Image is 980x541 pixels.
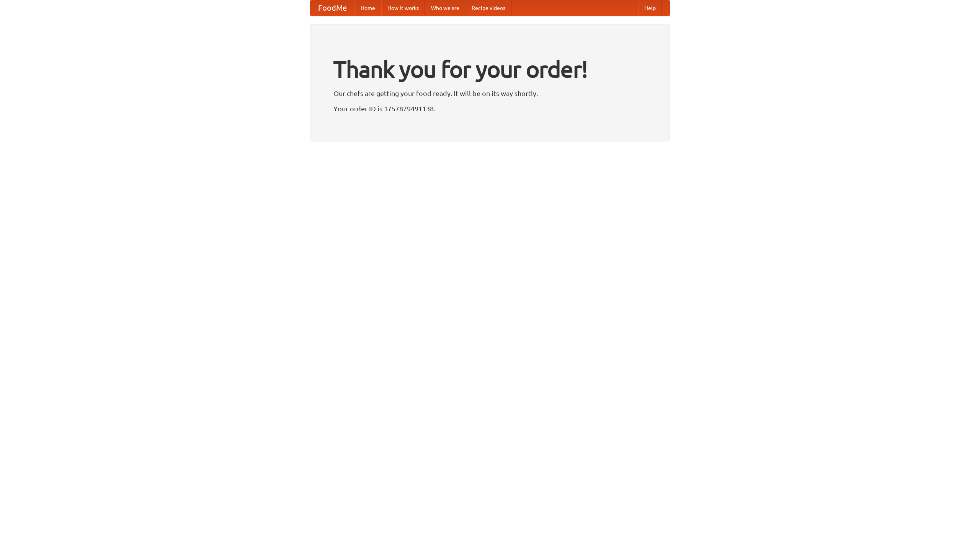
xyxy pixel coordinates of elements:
a: How it works [381,0,425,16]
h1: Thank you for your order! [333,51,647,88]
a: Recipe videos [465,0,511,16]
p: Our chefs are getting your food ready. It will be on its way shortly. [333,88,647,99]
a: Who we are [425,0,465,16]
a: Help [638,0,662,16]
p: Your order ID is 1757879491138. [333,103,647,114]
a: FoodMe [310,0,354,16]
a: Home [354,0,381,16]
